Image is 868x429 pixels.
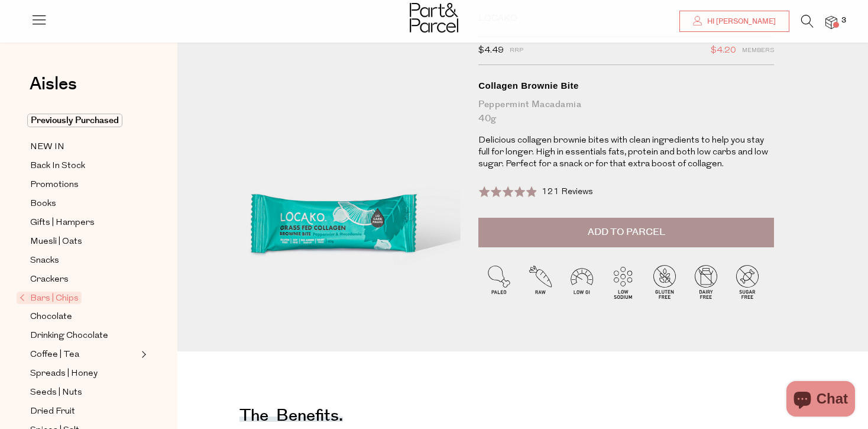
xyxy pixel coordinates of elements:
[239,414,343,422] h4: The benefits.
[30,159,138,173] a: Back In Stock
[30,385,138,400] a: Seeds | Nuts
[704,17,776,27] span: Hi [PERSON_NAME]
[20,291,138,305] a: Bars | Chips
[838,15,849,26] span: 3
[603,261,644,302] img: P_P-ICONS-Live_Bec_V11_Low_Sodium.svg
[17,292,82,304] span: Bars | Chips
[30,254,59,268] span: Snacks
[727,261,768,302] img: P_P-ICONS-Live_Bec_V11_Sugar_Free.svg
[213,13,461,305] img: Collagen Brownie Bite
[30,178,79,192] span: Promotions
[783,381,859,420] inbox-online-store-chat: Shopify online store chat
[520,261,561,302] img: P_P-ICONS-Live_Bec_V11_Raw.svg
[30,235,82,249] span: Muesli | Oats
[510,43,523,59] span: RRP
[138,347,147,362] button: Expand/Collapse Coffee | Tea
[30,253,138,268] a: Snacks
[478,218,774,247] button: Add to Parcel
[30,272,138,287] a: Crackers
[825,16,837,28] a: 3
[30,329,108,343] span: Drinking Chocolate
[30,273,69,287] span: Crackers
[30,348,79,362] span: Coffee | Tea
[30,114,138,128] a: Previously Purchased
[30,347,138,362] a: Coffee | Tea
[30,367,98,381] span: Spreads | Honey
[30,178,138,192] a: Promotions
[30,71,77,97] span: Aisles
[30,328,138,343] a: Drinking Chocolate
[30,159,85,173] span: Back In Stock
[30,405,75,419] span: Dried Fruit
[30,310,72,324] span: Chocolate
[478,98,774,126] div: Peppermint Macadamia 40g
[742,43,774,59] span: Members
[30,216,95,230] span: Gifts | Hampers
[644,261,685,302] img: P_P-ICONS-Live_Bec_V11_Gluten_Free.svg
[478,261,520,302] img: P_P-ICONS-Live_Bec_V11_Paleo.svg
[478,135,774,170] p: Delicious collagen brownie bites with clean ingredients to help you stay full for longer. High in...
[30,196,138,211] a: Books
[685,261,727,302] img: P_P-ICONS-Live_Bec_V11_Dairy_Free.svg
[679,11,789,32] a: Hi [PERSON_NAME]
[30,404,138,419] a: Dried Fruit
[30,215,138,230] a: Gifts | Hampers
[30,309,138,324] a: Chocolate
[30,386,82,400] span: Seeds | Nuts
[30,366,138,381] a: Spreads | Honey
[30,140,138,154] a: NEW IN
[478,43,504,59] span: $4.49
[711,43,736,59] span: $4.20
[410,3,458,33] img: Part&Parcel
[588,225,665,239] span: Add to Parcel
[478,80,774,92] div: Collagen Brownie Bite
[30,140,64,154] span: NEW IN
[561,261,603,302] img: P_P-ICONS-Live_Bec_V11_Low_Gi.svg
[30,75,77,105] a: Aisles
[27,114,122,127] span: Previously Purchased
[30,234,138,249] a: Muesli | Oats
[30,197,56,211] span: Books
[542,188,593,196] span: 121 Reviews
